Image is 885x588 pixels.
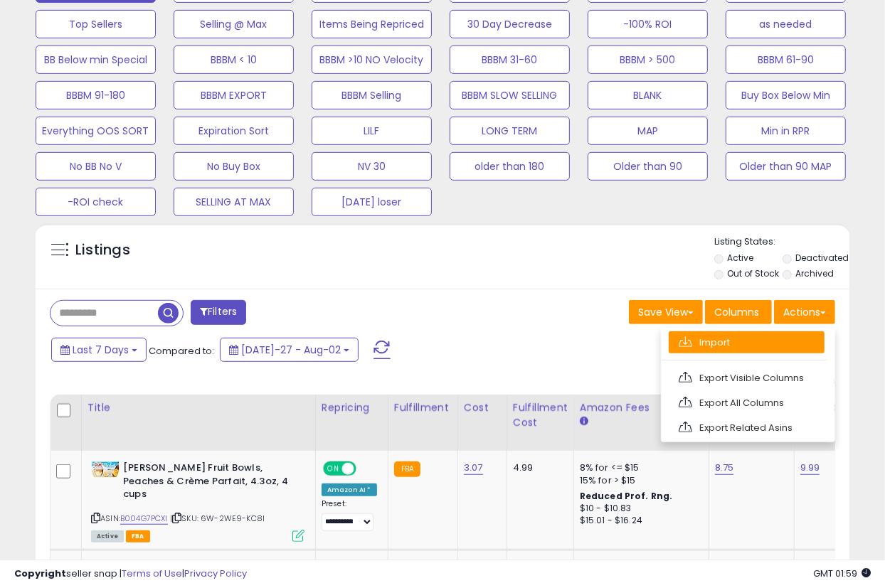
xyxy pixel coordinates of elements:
div: Amazon Fees [580,400,703,415]
button: BBBM SLOW SELLING [450,81,570,109]
button: [DATE] loser [312,188,432,216]
label: Deactivated [795,252,849,264]
button: LONG TERM [450,117,570,145]
a: B004G7PCXI [120,513,168,525]
span: All listings currently available for purchase on Amazon [91,530,124,542]
a: Terms of Use [122,567,182,580]
button: older than 180 [450,152,570,181]
button: Older than 90 MAP [726,152,846,181]
div: 8% for <= $15 [580,461,698,474]
strong: Copyright [14,567,66,580]
small: FBA [394,461,420,477]
a: 8.75 [715,461,734,475]
span: FBA [126,530,150,542]
span: Compared to: [149,344,214,358]
label: Active [727,252,753,264]
button: No Buy Box [174,152,294,181]
span: Last 7 Days [73,343,129,357]
a: Privacy Policy [184,567,247,580]
button: SELLING AT MAX [174,188,294,216]
div: $15.01 - $16.24 [580,515,698,527]
button: Columns [705,300,772,324]
b: [PERSON_NAME] Fruit Bowls, Peaches & Crème Parfait, 4.3oz, 4 cups [123,461,296,505]
button: Selling @ Max [174,10,294,38]
button: Actions [774,300,835,324]
div: Title [88,400,309,415]
b: Reduced Prof. Rng. [580,490,673,502]
button: BBBM >10 NO Velocity [312,46,432,74]
a: 3.07 [464,461,483,475]
button: Min in RPR [726,117,846,145]
div: $10 - $10.83 [580,503,698,515]
button: Top Sellers [36,10,156,38]
button: 30 Day Decrease [450,10,570,38]
span: 2025-08-10 01:59 GMT [813,567,871,580]
span: | SKU: 6W-2WE9-KC8I [170,513,265,524]
h5: Listings [75,240,130,260]
button: Expiration Sort [174,117,294,145]
span: Columns [714,305,759,319]
button: [DATE]-27 - Aug-02 [220,338,359,362]
a: Export Related Asins [669,417,825,439]
button: LILF [312,117,432,145]
div: 4.99 [513,461,563,474]
button: NV 30 [312,152,432,181]
button: Buy Box Below Min [726,81,846,109]
a: Import [669,331,825,353]
button: -ROI check [36,188,156,216]
div: 15% for > $15 [580,474,698,487]
button: Older than 90 [588,152,708,181]
button: BBBM EXPORT [174,81,294,109]
div: Fulfillment [394,400,452,415]
label: Archived [795,267,834,279]
label: Out of Stock [727,267,779,279]
button: No BB No V [36,152,156,181]
button: as needed [726,10,846,38]
div: Preset: [322,499,377,531]
button: MAP [588,117,708,145]
div: ASIN: [91,461,304,540]
a: Export All Columns [669,392,825,414]
button: BBBM > 500 [588,46,708,74]
div: Cost [464,400,501,415]
div: Repricing [322,400,382,415]
p: Listing States: [714,235,849,249]
span: ON [324,463,342,475]
button: -100% ROI [588,10,708,38]
button: BBBM Selling [312,81,432,109]
button: Last 7 Days [51,338,147,362]
button: Items Being Repriced [312,10,432,38]
small: Amazon Fees. [580,415,588,428]
button: Everything OOS SORT [36,117,156,145]
div: Fulfillment Cost [513,400,568,430]
span: [DATE]-27 - Aug-02 [241,343,341,357]
button: BLANK [588,81,708,109]
button: Save View [629,300,703,324]
div: seller snap | | [14,567,247,581]
div: Amazon AI * [322,483,377,496]
button: Filters [191,300,246,325]
span: OFF [354,463,377,475]
button: BBBM 91-180 [36,81,156,109]
a: Export Visible Columns [669,367,825,389]
a: 9.99 [800,461,820,475]
button: BBBM 31-60 [450,46,570,74]
button: BB Below min Special [36,46,156,74]
button: BBBM 61-90 [726,46,846,74]
button: BBBM < 10 [174,46,294,74]
img: 51qLCrD2dWL._SL40_.jpg [91,461,120,478]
